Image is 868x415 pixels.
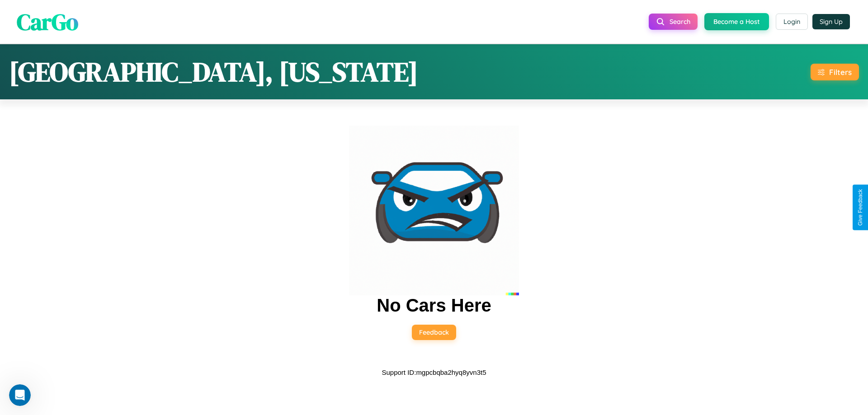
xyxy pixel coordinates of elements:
p: Support ID: mgpcbqba2hyq8yvn3t5 [382,366,486,378]
span: Search [670,18,690,26]
img: car [349,126,519,295]
iframe: Intercom live chat [9,384,31,406]
span: CarGo [17,6,78,37]
div: Give Feedback [857,189,863,226]
button: Search [649,14,698,30]
button: Feedback [412,325,456,340]
button: Become a Host [704,13,769,30]
button: Sign Up [812,14,850,29]
div: Filters [829,67,852,77]
button: Filters [811,64,859,80]
button: Login [776,14,808,30]
h2: No Cars Here [377,295,491,316]
h1: [GEOGRAPHIC_DATA], [US_STATE] [9,53,418,90]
